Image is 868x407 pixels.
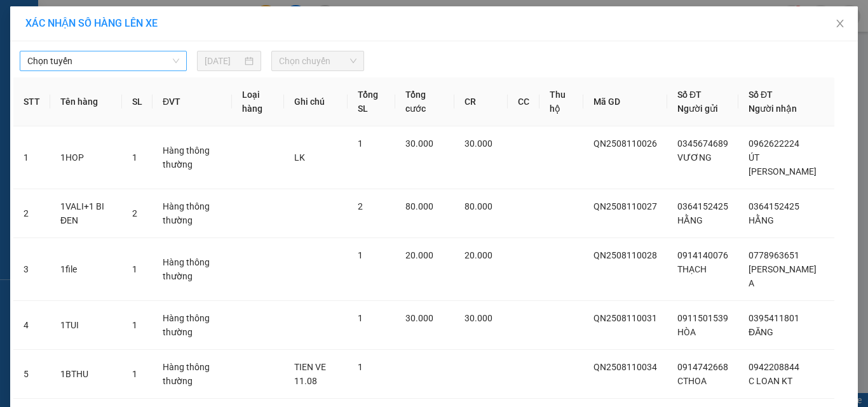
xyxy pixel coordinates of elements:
[677,250,728,260] span: 0914140076
[25,17,158,29] span: XÁC NHẬN SỐ HÀNG LÊN XE
[677,376,707,386] span: CTHOA
[677,152,712,163] span: VƯƠNG
[749,376,792,386] span: C LOAN KT
[405,138,433,149] span: 30.000
[13,238,50,301] td: 3
[294,152,305,163] span: LK
[454,77,508,126] th: CR
[122,77,153,126] th: SL
[677,201,728,211] span: 0364152425
[583,77,667,126] th: Mã GD
[593,313,657,323] span: QN2508110031
[749,215,774,225] span: HẰNG
[677,90,702,100] span: Số ĐT
[358,201,363,211] span: 2
[405,201,433,211] span: 80.000
[677,362,728,372] span: 0914742668
[132,369,137,379] span: 1
[835,18,845,29] span: close
[465,201,492,211] span: 80.000
[13,350,50,399] td: 5
[132,320,137,330] span: 1
[677,313,728,323] span: 0911501539
[50,238,122,301] td: 1file
[132,264,137,274] span: 1
[749,90,773,100] span: Số ĐT
[294,362,326,386] span: TIEN VE 11.08
[153,238,232,301] td: Hàng thông thường
[50,126,122,189] td: 1HOP
[677,327,696,337] span: HÒA
[13,189,50,238] td: 2
[405,250,433,260] span: 20.000
[677,215,703,225] span: HẰNG
[358,362,363,372] span: 1
[465,250,492,260] span: 20.000
[677,264,707,274] span: THẠCH
[348,77,395,126] th: Tổng SL
[749,138,799,149] span: 0962622224
[50,301,122,350] td: 1TUI
[465,138,492,149] span: 30.000
[465,313,492,323] span: 30.000
[508,77,539,126] th: CC
[822,6,858,42] button: Close
[27,51,179,70] span: Chọn tuyến
[153,77,232,126] th: ĐVT
[749,152,817,177] span: ÚT [PERSON_NAME]
[13,301,50,350] td: 4
[13,126,50,189] td: 1
[132,208,137,218] span: 2
[395,77,454,126] th: Tổng cước
[205,54,241,68] input: 11/08/2025
[593,201,657,211] span: QN2508110027
[50,77,122,126] th: Tên hàng
[749,264,817,288] span: [PERSON_NAME] A
[232,77,284,126] th: Loại hàng
[677,103,718,114] span: Người gửi
[593,138,657,149] span: QN2508110026
[749,250,799,260] span: 0778963651
[593,362,657,372] span: QN2508110034
[749,201,799,211] span: 0364152425
[13,77,50,126] th: STT
[358,138,363,149] span: 1
[749,362,799,372] span: 0942208844
[539,77,583,126] th: Thu hộ
[50,189,122,238] td: 1VALI+1 BI ĐEN
[153,301,232,350] td: Hàng thông thường
[749,103,797,114] span: Người nhận
[358,250,363,260] span: 1
[153,350,232,399] td: Hàng thông thường
[749,313,799,323] span: 0395411801
[677,138,728,149] span: 0345674689
[358,313,363,323] span: 1
[153,126,232,189] td: Hàng thông thường
[749,327,773,337] span: ĐĂNG
[405,313,433,323] span: 30.000
[132,152,137,163] span: 1
[593,250,657,260] span: QN2508110028
[153,189,232,238] td: Hàng thông thường
[50,350,122,399] td: 1BTHU
[284,77,348,126] th: Ghi chú
[279,51,357,70] span: Chọn chuyến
